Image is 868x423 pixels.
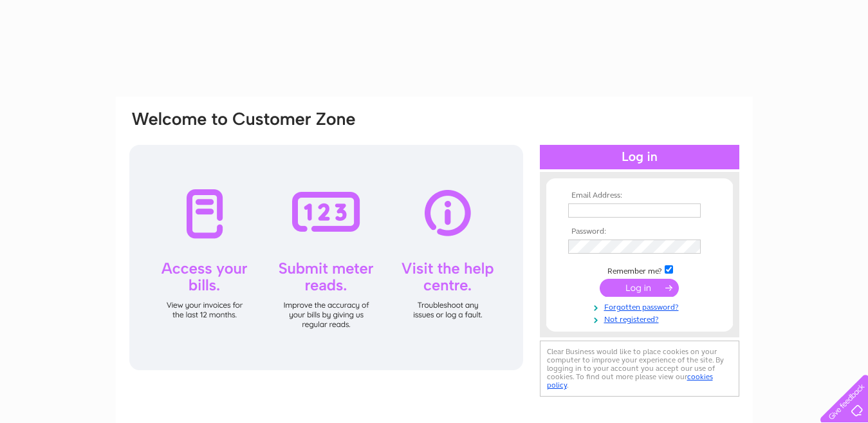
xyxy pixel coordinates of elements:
[565,263,714,276] td: Remember me?
[600,279,679,297] input: Submit
[540,341,739,397] div: Clear Business would like to place cookies on your computer to improve your experience of the sit...
[568,300,714,312] a: Forgotten password?
[568,312,714,324] a: Not registered?
[565,227,714,236] th: Password:
[565,191,714,200] th: Email Address:
[547,372,713,390] a: cookies policy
